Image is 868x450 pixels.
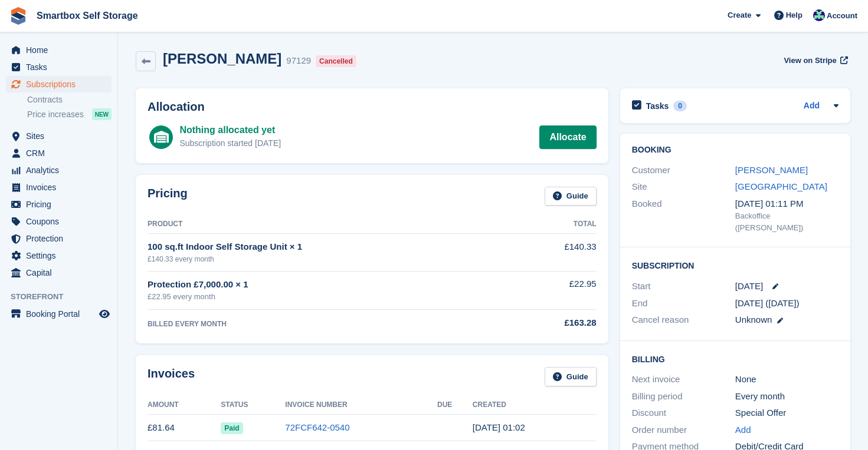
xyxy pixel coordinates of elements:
span: Settings [26,247,97,264]
td: £140.33 [519,234,596,271]
span: Storefront [11,291,117,303]
div: £22.95 every month [148,291,519,303]
div: Backoffice ([PERSON_NAME]) [735,210,838,233]
div: Special Offer [735,406,838,420]
span: Help [786,9,803,21]
div: 0 [673,101,687,111]
a: Guide [545,187,597,206]
div: Next invoice [632,373,735,386]
span: Protection [26,230,97,247]
h2: Billing [632,353,838,365]
div: None [735,373,838,386]
th: Total [519,215,596,234]
th: Created [473,396,597,415]
th: Invoice Number [285,396,437,415]
span: Booking Portal [26,306,97,322]
a: menu [6,145,112,161]
h2: Allocation [148,100,597,114]
a: menu [6,247,112,264]
span: Coupons [26,213,97,230]
a: [PERSON_NAME] [735,165,808,175]
a: Add [804,100,820,113]
a: View on Stripe [779,51,850,70]
a: menu [6,128,112,144]
h2: Booking [632,145,838,155]
span: Unknown [735,315,772,325]
th: Product [148,215,519,234]
div: Every month [735,390,838,403]
h2: Invoices [148,367,195,386]
time: 2025-09-01 00:00:00 UTC [735,280,763,293]
h2: Tasks [646,101,669,111]
time: 2025-09-01 00:02:10 UTC [473,422,525,432]
span: Paid [221,422,243,434]
a: Preview store [97,307,112,321]
a: Add [735,423,751,437]
span: Capital [26,264,97,281]
a: Allocate [539,125,596,149]
a: menu [6,264,112,281]
a: menu [6,162,112,178]
a: menu [6,306,112,322]
div: 97129 [286,54,311,68]
div: £140.33 every month [148,254,519,264]
div: Subscription started [DATE] [179,137,281,150]
div: Booked [632,197,735,234]
span: Tasks [26,59,97,75]
div: Customer [632,164,735,177]
span: CRM [26,145,97,161]
div: 100 sq.ft Indoor Self Storage Unit × 1 [148,240,519,254]
span: Price increases [27,109,84,120]
th: Amount [148,396,221,415]
span: Create [728,9,751,21]
span: Invoices [26,179,97,196]
a: 72FCF642-0540 [285,422,349,432]
a: menu [6,196,112,213]
a: Smartbox Self Storage [32,6,143,25]
span: View on Stripe [784,55,836,67]
td: £22.95 [519,271,596,309]
span: Home [26,42,97,58]
a: menu [6,230,112,247]
div: Site [632,180,735,194]
img: Roger Canham [813,9,825,21]
a: menu [6,76,112,92]
a: Guide [545,367,597,386]
td: £81.64 [148,415,221,441]
div: BILLED EVERY MONTH [148,319,519,329]
h2: Subscription [632,259,838,271]
a: menu [6,179,112,196]
div: End [632,297,735,310]
a: Price increases NEW [27,108,112,121]
div: NEW [92,108,112,120]
div: Nothing allocated yet [179,123,281,137]
div: Discount [632,406,735,420]
a: Contracts [27,94,112,105]
h2: [PERSON_NAME] [163,51,281,67]
div: Start [632,280,735,293]
div: Cancelled [316,55,356,67]
th: Due [437,396,473,415]
a: menu [6,213,112,230]
div: Cancel reason [632,313,735,327]
a: [GEOGRAPHIC_DATA] [735,181,827,191]
div: £163.28 [519,316,596,330]
div: [DATE] 01:11 PM [735,197,838,211]
span: Account [827,10,857,22]
span: Subscriptions [26,76,97,92]
span: Analytics [26,162,97,178]
a: menu [6,42,112,58]
span: [DATE] ([DATE]) [735,298,800,308]
th: Status [221,396,285,415]
img: stora-icon-8386f47178a22dfd0bd8f6a31ec36ba5ce8667c1dd55bd0f319d3a0aa187defe.svg [9,7,27,25]
div: Order number [632,423,735,437]
div: Protection £7,000.00 × 1 [148,278,519,292]
a: menu [6,59,112,75]
span: Pricing [26,196,97,213]
div: Billing period [632,390,735,403]
span: Sites [26,128,97,144]
h2: Pricing [148,187,188,206]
